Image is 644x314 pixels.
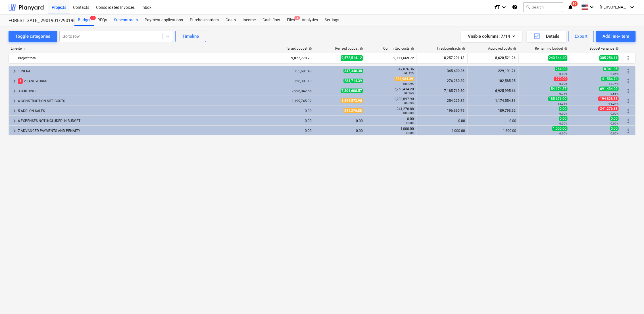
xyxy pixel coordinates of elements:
[307,47,312,50] span: help
[404,92,414,95] small: 99.26%
[404,72,414,75] small: 99.92%
[571,1,578,7] span: 89
[608,102,618,105] small: -16.24%
[559,116,567,121] span: 0.00
[395,77,414,81] span: 284,984.39
[527,31,566,42] button: Details
[410,47,414,50] span: help
[419,129,465,133] div: -1,000.00
[222,14,239,26] a: Costs
[18,116,260,125] div: 6 EXPENSES NOT INCLUDED IN BUDGET
[495,56,516,60] span: 8,620,521.26
[470,119,516,123] div: 0.00
[368,87,414,95] div: 7,250,434.20
[321,14,343,26] a: Settings
[558,102,567,105] small: 13.31%
[497,79,516,83] span: 102,585.95
[563,47,568,50] span: help
[239,14,259,26] a: Income
[602,33,629,40] div: Add line-item
[600,5,628,9] span: [PERSON_NAME]
[603,67,618,71] span: 8,341.05
[598,106,618,111] span: -241,276.88
[599,55,618,61] span: 305,256.11
[265,54,312,63] div: 9,877,770.23
[610,116,618,121] span: 0.00
[596,31,635,42] button: Add line-item
[18,54,260,63] div: Project total
[609,82,618,85] small: 12.74%
[74,14,94,26] div: Budget
[555,67,567,71] span: 264.03
[341,98,363,103] span: 1,394,573.90
[443,56,465,60] span: 8,257,291.13
[343,79,363,83] span: 284,714.39
[259,14,284,26] a: Cash flow
[526,5,530,9] span: search
[446,69,465,73] span: 345,400.36
[533,33,559,40] div: Details
[298,14,321,26] a: Analytics
[368,127,414,135] div: -1,000.00
[446,99,465,103] span: 254,229.32
[359,47,363,50] span: help
[588,4,595,10] i: keyboard_arrow_down
[18,96,260,106] div: 4 CONSTRUCTION SITE COSTS
[141,14,186,26] a: Payment applications
[368,117,414,125] div: 0.00
[368,107,414,115] div: 241,276.88
[625,98,632,104] span: More actions
[625,108,632,114] span: More actions
[598,96,618,101] span: -194,828.88
[186,14,222,26] a: Purchase orders
[568,31,594,42] button: Export
[265,129,312,133] div: 0.00
[461,47,465,50] span: help
[625,68,632,75] span: More actions
[559,122,567,125] small: 0.00%
[9,18,68,24] div: FOREST GATE_ 2901901/2901902/2901903
[559,92,567,95] small: 0.74%
[437,47,465,50] div: In subcontracts
[625,127,632,134] span: More actions
[523,2,563,12] button: Search
[265,69,312,73] div: 355,681.43
[559,112,567,115] small: 0.00%
[494,4,501,10] i: format_size
[406,131,414,134] small: 0.00%
[495,89,516,93] span: 6,925,995.66
[610,126,618,131] span: 0.00
[316,129,363,133] div: 0.00
[610,132,618,135] small: 0.00%
[175,31,206,42] button: Timeline
[610,112,618,115] small: 0.00%
[554,77,567,81] span: -270.00
[15,33,50,40] div: Toggle categories
[559,132,567,135] small: 0.00%
[265,119,312,123] div: 0.00
[406,121,414,125] small: 0.00%
[284,14,298,26] div: Files
[616,287,644,314] div: Chat Widget
[625,55,632,62] span: More actions
[419,119,465,123] div: 0.00
[343,69,363,73] span: 347,340.38
[625,117,632,124] span: More actions
[182,33,199,40] div: Timeline
[535,47,568,50] div: Remaining budget
[589,47,619,50] div: Budget variance
[470,129,516,133] div: -1,600.00
[294,16,300,20] span: 3
[568,4,573,10] i: notifications
[11,108,18,114] span: keyboard_arrow_right
[368,67,414,75] div: 347,076.36
[610,122,618,125] small: 0.00%
[18,67,260,76] div: 1 INFRA
[90,16,96,20] span: 1
[403,82,414,85] small: 100.09%
[11,98,18,104] span: keyboard_arrow_right
[94,14,111,26] a: RFQs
